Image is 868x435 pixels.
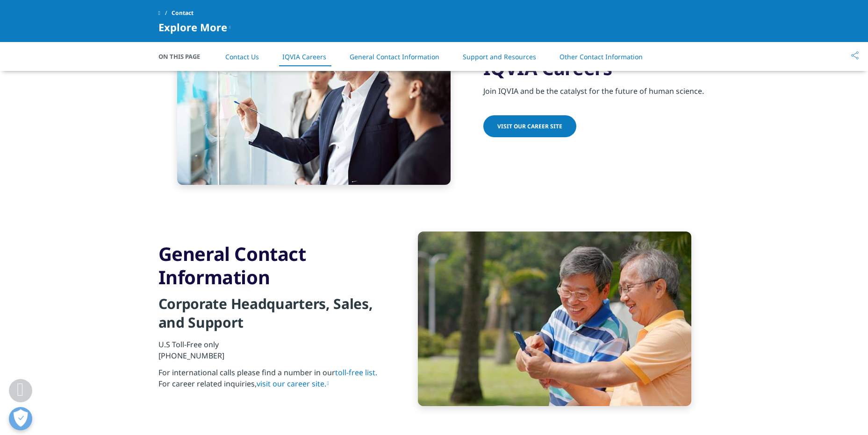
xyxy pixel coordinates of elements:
[158,52,210,61] span: On This Page
[172,5,194,21] span: Contact
[497,122,562,130] span: Visit our Career Site
[335,367,377,378] a: toll-free list.
[483,115,576,137] a: Visit our Career Site
[257,379,329,389] a: visit our career site.
[483,80,710,97] div: Join IQVIA and be the catalyst for the future of human science.
[158,295,385,339] h4: Corporate Headquarters, Sales, and Support
[225,52,259,61] a: Contact Us
[418,232,691,406] img: senior males at park with cell phone
[282,52,326,61] a: IQVIA Careers
[158,21,227,33] span: Explore More
[158,367,385,396] p: For international calls please find a number in our For career related inquiries,
[560,52,643,61] a: Other Contact Information
[463,52,536,61] a: Support and Resources
[177,10,451,185] img: brainstorm on glass window
[158,242,385,289] h3: General Contact Information
[158,339,385,367] p: U.S Toll-Free only [PHONE_NUMBER]
[9,407,32,430] button: 打开偏好
[350,52,439,61] a: General Contact Information
[483,56,710,80] h3: IQVIA Careers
